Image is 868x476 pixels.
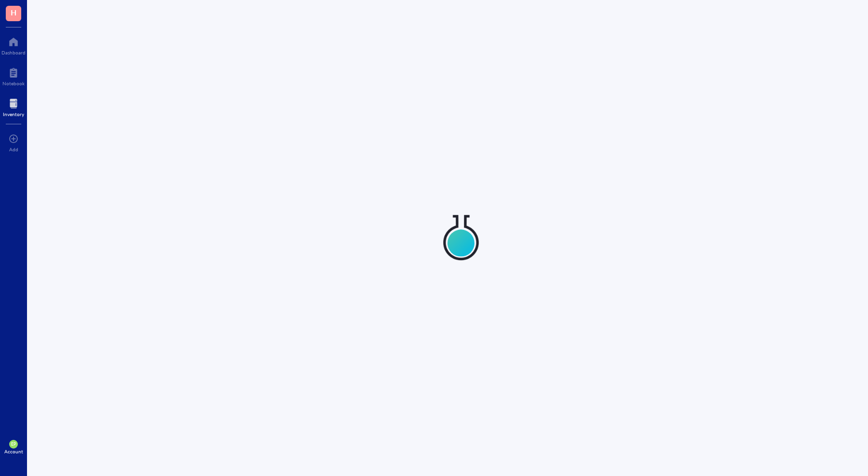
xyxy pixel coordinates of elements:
div: Inventory [3,111,24,117]
a: Dashboard [1,34,26,55]
div: Account [4,449,23,454]
div: Add [9,146,18,152]
div: Notebook [2,80,25,86]
a: Notebook [2,65,25,86]
a: Inventory [3,96,24,117]
span: H [11,6,16,18]
div: Dashboard [1,50,26,55]
span: EP [11,442,16,447]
